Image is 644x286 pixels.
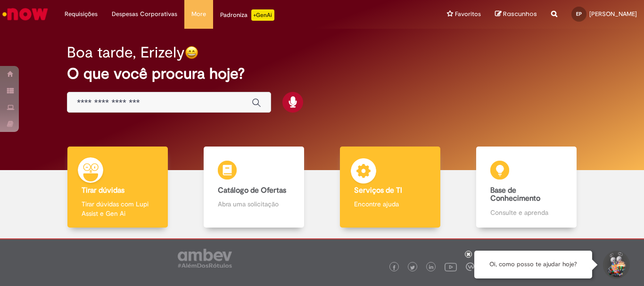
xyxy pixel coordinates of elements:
b: Tirar dúvidas [82,186,124,195]
p: Encontre ajuda [354,199,426,209]
img: happy-face.png [185,46,198,59]
a: Base de Conhecimento Consulte e aprenda [458,147,594,228]
img: logo_footer_ambev_rotulo_gray.png [178,249,232,268]
div: Oi, como posso te ajudar hoje? [474,251,592,278]
p: Abra uma solicitação [218,199,289,209]
h2: Boa tarde, Erizely [67,44,185,61]
img: logo_footer_facebook.png [392,265,396,270]
a: Rascunhos [495,10,537,19]
p: Tirar dúvidas com Lupi Assist e Gen Ai [82,199,153,218]
a: Catálogo de Ofertas Abra uma solicitação [186,147,322,228]
span: Despesas Corporativas [112,9,177,19]
h2: O que você procura hoje? [67,65,577,82]
img: ServiceNow [1,5,50,24]
img: logo_footer_twitter.png [410,265,415,270]
span: EP [576,11,582,17]
p: +GenAi [251,9,274,21]
span: [PERSON_NAME] [589,10,637,18]
span: Favoritos [455,9,481,19]
a: Serviços de TI Encontre ajuda [322,147,458,228]
button: Iniciar Conversa de Suporte [602,251,630,279]
img: logo_footer_youtube.png [445,261,457,273]
img: logo_footer_workplace.png [466,262,474,271]
img: logo_footer_linkedin.png [429,265,434,270]
div: Padroniza [220,9,274,21]
b: Base de Conhecimento [490,186,540,204]
span: More [191,9,206,19]
p: Consulte e aprenda [490,208,562,217]
span: Requisições [65,9,98,19]
b: Serviços de TI [354,186,402,195]
b: Catálogo de Ofertas [218,186,286,195]
a: Tirar dúvidas Tirar dúvidas com Lupi Assist e Gen Ai [50,147,186,228]
span: Rascunhos [503,9,537,18]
